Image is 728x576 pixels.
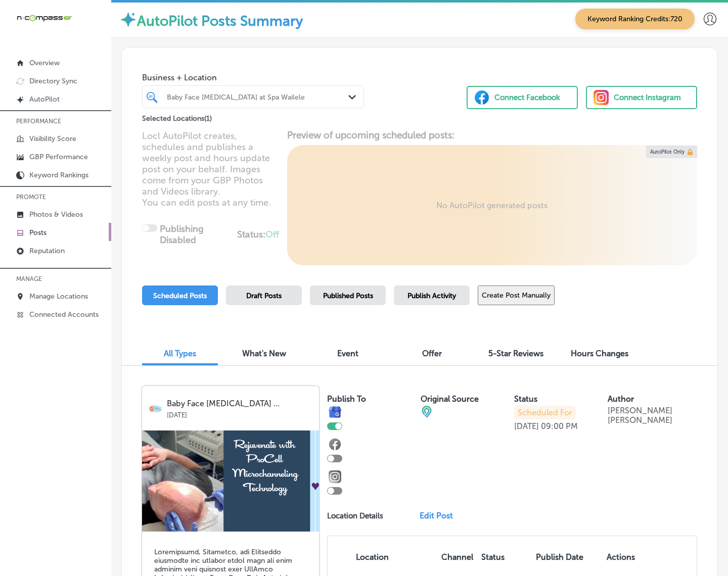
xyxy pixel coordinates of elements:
[29,134,76,143] p: Visibility Score
[29,228,47,237] p: Posts
[29,171,88,179] p: Keyword Rankings
[242,349,286,358] span: What's New
[541,421,578,431] p: 09:00 PM
[420,511,461,520] a: Edit Post
[29,95,60,104] p: AutoPilot
[119,11,137,28] img: autopilot-icon
[614,90,681,105] div: Connect Instagram
[337,349,358,358] span: Event
[29,292,88,301] p: Manage Locations
[29,210,83,219] p: Photos & Videos
[29,310,99,319] p: Connected Accounts
[149,402,162,415] img: logo
[586,86,697,109] button: Connect Instagram
[608,406,697,425] p: [PERSON_NAME] [PERSON_NAME]
[514,421,539,431] p: [DATE]
[421,406,433,418] img: cba84b02adce74ede1fb4a8549a95eca.png
[407,292,456,300] span: Publish Activity
[327,394,366,404] label: Publish To
[575,9,695,29] span: Keyword Ranking Credits: 720
[323,292,373,300] span: Published Posts
[167,399,312,408] p: Baby Face [MEDICAL_DATA] ...
[16,13,72,23] img: 660ab0bf-5cc7-4cb8-ba1c-48b5ae0f18e60NCTV_CLogo_TV_Black_-500x88.png
[142,110,212,123] p: Selected Locations ( 1 )
[327,511,383,520] p: Location Details
[153,292,207,300] span: Scheduled Posts
[478,285,555,305] button: Create Post Manually
[29,153,88,161] p: GBP Performance
[246,292,282,300] span: Draft Posts
[29,59,60,67] p: Overview
[29,77,77,85] p: Directory Sync
[488,349,543,358] span: 5-Star Reviews
[137,13,303,29] label: AutoPilot Posts Summary
[467,86,578,109] button: Connect Facebook
[514,394,537,404] label: Status
[494,90,560,105] div: Connect Facebook
[421,394,479,404] label: Original Source
[142,73,364,82] span: Business + Location
[167,92,349,101] div: Baby Face [MEDICAL_DATA] at Spa Wailele
[167,408,312,419] p: [DATE]
[164,349,196,358] span: All Types
[142,430,319,532] img: 3f5ea620-475a-45e9-8f26-59349ebfbd0dBABY-FACE-SPA-WAILELE-7.png
[571,349,628,358] span: Hours Changes
[422,349,442,358] span: Offer
[29,247,65,255] p: Reputation
[608,394,634,404] label: Author
[514,406,576,419] p: Scheduled For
